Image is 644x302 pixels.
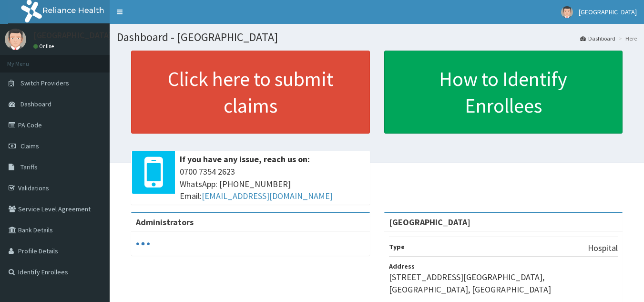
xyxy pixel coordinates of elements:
[131,51,370,134] a: Click here to submit claims
[384,51,623,134] a: How to Identify Enrollees
[561,6,573,18] img: User Image
[5,29,26,50] img: User Image
[389,271,618,295] p: [STREET_ADDRESS][GEOGRAPHIC_DATA], [GEOGRAPHIC_DATA], [GEOGRAPHIC_DATA]
[180,154,310,165] b: If you have any issue, reach us on:
[579,8,637,16] span: [GEOGRAPHIC_DATA]
[136,237,150,251] svg: audio-loading
[389,242,405,251] b: Type
[202,190,333,201] a: [EMAIL_ADDRESS][DOMAIN_NAME]
[20,142,39,150] span: Claims
[117,31,637,43] h1: Dashboard - [GEOGRAPHIC_DATA]
[33,31,112,40] p: [GEOGRAPHIC_DATA]
[20,163,38,171] span: Tariffs
[588,242,618,254] p: Hospital
[389,217,470,228] strong: [GEOGRAPHIC_DATA]
[33,43,56,50] a: Online
[580,34,615,42] a: Dashboard
[389,262,415,271] b: Address
[20,100,51,108] span: Dashboard
[180,166,365,202] span: 0700 7354 2623 WhatsApp: [PHONE_NUMBER] Email:
[616,34,637,42] li: Here
[136,217,194,228] b: Administrators
[20,79,69,87] span: Switch Providers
